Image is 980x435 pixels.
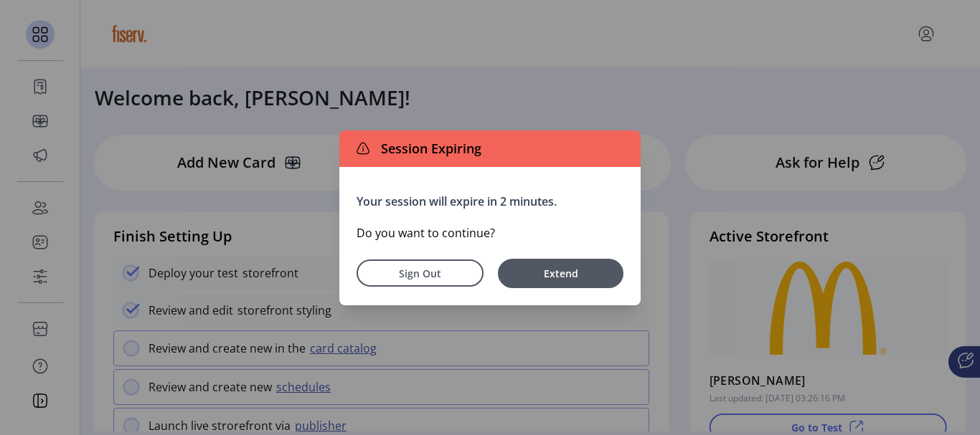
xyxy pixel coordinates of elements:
span: Sign Out [375,266,465,281]
p: Your session will expire in 2 minutes. [357,193,623,210]
button: Extend [498,259,623,288]
p: Do you want to continue? [357,224,623,242]
span: Extend [505,266,616,281]
button: Sign Out [357,259,484,287]
span: Session Expiring [375,139,481,158]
